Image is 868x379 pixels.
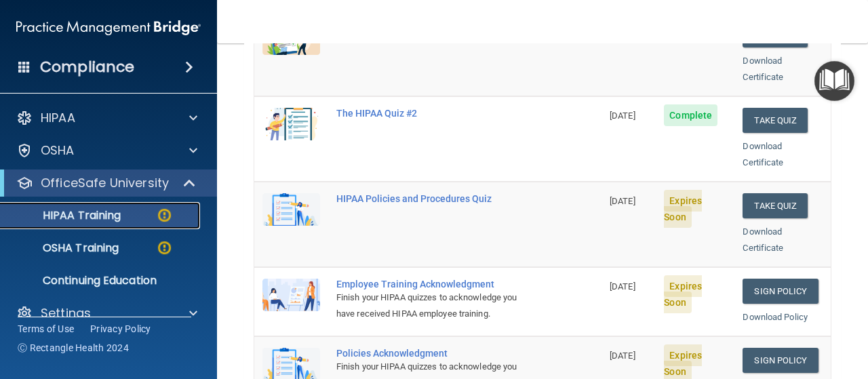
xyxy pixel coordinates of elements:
[743,226,783,253] a: Download Certificate
[18,341,129,355] span: Ⓒ Rectangle Health 2024
[743,56,783,82] a: Download Certificate
[336,290,534,322] div: Finish your HIPAA quizzes to acknowledge you have received HIPAA employee training.
[664,104,717,126] span: Complete
[41,305,91,321] p: Settings
[336,279,534,290] div: Employee Training Acknowledgment
[336,108,534,119] div: The HIPAA Quiz #2
[610,351,635,361] span: [DATE]
[743,141,783,167] a: Download Certificate
[40,58,134,77] h4: Compliance
[610,281,635,292] span: [DATE]
[41,110,75,126] p: HIPAA
[743,193,808,218] button: Take Quiz
[16,142,197,159] a: OSHA
[16,110,197,126] a: HIPAA
[336,348,534,359] div: Policies Acknowledgment
[610,196,635,206] span: [DATE]
[743,348,818,373] a: Sign Policy
[610,111,635,121] span: [DATE]
[664,190,702,228] span: Expires Soon
[18,322,74,336] a: Terms of Use
[743,279,818,304] a: Sign Policy
[90,322,151,336] a: Privacy Policy
[664,275,702,313] span: Expires Soon
[9,209,121,222] p: HIPAA Training
[9,274,194,287] p: Continuing Education
[814,61,854,101] button: Open Resource Center
[633,283,852,337] iframe: Drift Widget Chat Controller
[41,142,75,159] p: OSHA
[336,193,534,204] div: HIPAA Policies and Procedures Quiz
[16,305,197,321] a: Settings
[41,175,169,191] p: OfficeSafe University
[16,175,197,191] a: OfficeSafe University
[9,241,119,255] p: OSHA Training
[16,14,201,41] img: PMB logo
[156,207,173,224] img: warning-circle.0cc9ac19.png
[743,108,808,133] button: Take Quiz
[156,239,173,256] img: warning-circle.0cc9ac19.png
